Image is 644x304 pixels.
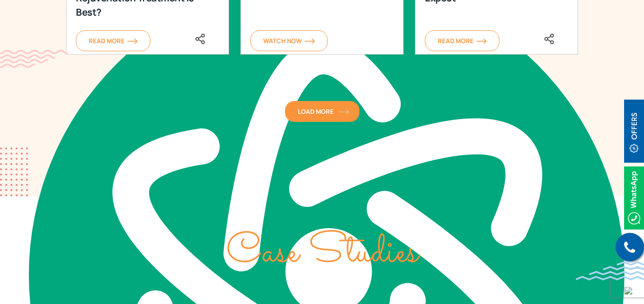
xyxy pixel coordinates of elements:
img: offerBt [624,100,644,163]
img: orange-arrow [127,38,138,44]
img: share [194,33,206,45]
span: Read More [438,37,487,45]
img: bluewave [576,261,644,280]
img: orange-arrow [476,38,487,44]
img: up-blue-arrow.svg [625,287,632,295]
a: Load Moreorange-arrow [285,101,359,122]
span: Load More [298,107,347,116]
a: <div class="socialicons"><span class="close_share"><i class="fa fa-close"></i></span> <a href="ht... [543,33,555,44]
img: Whatsappicon [624,166,644,230]
a: Read Moreorange-arrow [76,30,150,51]
img: orange-arrow [339,109,349,115]
a: <div class="socialicons"><span class="close_share"><i class="fa fa-close"></i></span> <a href="ht... [194,33,206,44]
img: share [543,33,555,45]
a: Read Moreorange-arrow [425,30,499,51]
a: Whatsappicon [624,192,644,202]
img: orange-arrow [304,38,315,44]
a: Watch Noworange-arrow [250,30,328,51]
span: Watch Now [263,37,315,45]
span: Case Studies [226,221,418,284]
span: Read More [89,37,138,45]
